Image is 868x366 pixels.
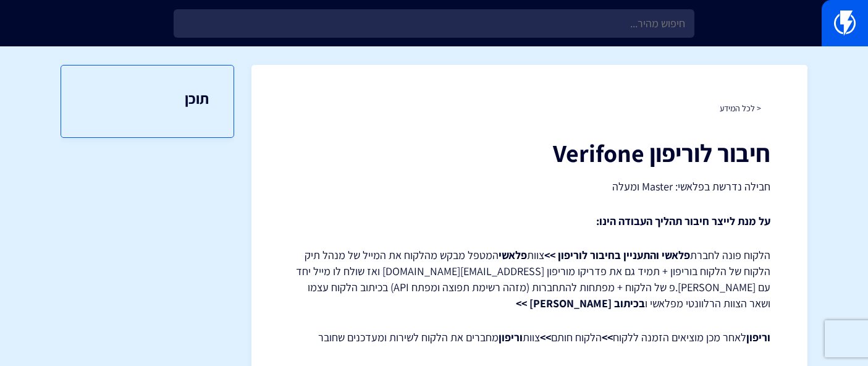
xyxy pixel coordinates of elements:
strong: וריפון [499,330,523,344]
input: חיפוש מהיר... [174,9,694,38]
strong: >> [602,330,613,344]
strong: פלאשי [499,248,527,262]
h1: חיבור לוריפון Verifone [289,139,770,166]
strong: בכיתוב [PERSON_NAME] >> [516,296,645,310]
strong: על מנת לייצר חיבור תהליך העבודה הינו: [596,214,770,228]
strong: פלאשי והתעניין בחיבור לוריפון >> [544,248,690,262]
p: חבילה נדרשת בפלאשי: Master ומעלה [289,179,770,195]
p: הלקוח פונה לחברת צוות המטפל מבקש מהלקוח את המייל של מנהל תיק הלקוח של הלקוח בוריפון + תמיד גם את ... [289,247,770,311]
strong: >> [540,330,551,344]
p: לאחר מכן מוציאים הזמנה ללקוח הלקוח חותם צוות מחברים את הלקוח לשירות ומעדכנים שחובר [289,330,770,346]
a: < לכל המידע [720,103,761,114]
h3: תוכן [86,90,209,106]
strong: וריפון [746,330,770,344]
